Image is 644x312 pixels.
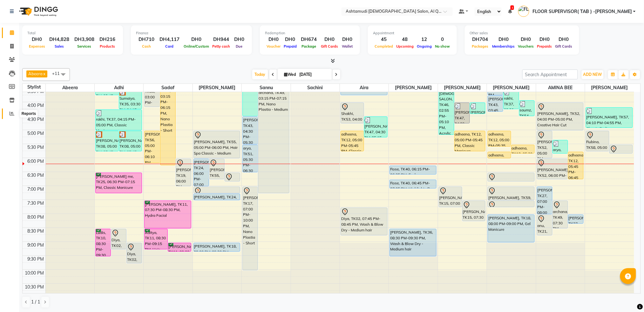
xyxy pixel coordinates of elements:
div: [PERSON_NAME], TK08, 05:00 PM-05:45 PM, Classic Pedicure [119,131,142,151]
div: archana, TK49, 07:30 PM-08:30 PM, Creative Hair Cut [553,201,568,228]
div: adheena, TK12, 05:00 PM-05:35 PM, Clean up [488,131,511,146]
div: Rubina, TK58, 05:30 PM-05:50 PM, Eyebrow Threading [610,145,633,153]
div: Diya, TK02, 09:00 PM-09:45 PM, Classic Pedicure [127,243,142,263]
div: [PERSON_NAME], TK59, 06:30 PM-06:50 PM, Full Arms Waxing [488,173,534,181]
span: Petty cash [211,44,232,49]
span: Upcoming [395,44,415,49]
div: 7:30 PM [26,200,45,207]
a: x [43,71,45,76]
div: DH3,908 [72,36,97,43]
div: Diya, TK02, 07:45 PM-08:45 PM, Wash & Blow Dry - Medium hair [341,208,387,235]
div: [PERSON_NAME], TK43, 03:45 PM-04:20 PM, Clean up [488,96,503,111]
span: [PERSON_NAME] [585,84,634,92]
img: FLOOR SUPERVISOR( TAB ) -QUSAIS [518,6,529,17]
div: DH944 [211,36,232,43]
div: 0 [433,36,452,43]
div: DH0 [491,36,517,43]
div: rakhi, TK37, 03:30 PM-04:15 PM, Classic Pedicure [504,89,519,109]
div: [PERSON_NAME], TK47, 04:30 PM-05:15 PM, Classic Pedicure [364,117,387,137]
div: adheena, TK12, 05:00 PM-05:45 PM, Classic Manicure [455,131,485,151]
a: 1 [508,9,512,14]
div: 4:30 PM [26,116,45,123]
span: Adhi [95,84,143,92]
div: DH0 [536,36,554,43]
div: arya, TK51, 05:30 PM-06:30 PM, Wash & Blow Dry - Medium hair [243,145,258,172]
div: [PERSON_NAME], TK36, 08:30 PM-09:30 PM, Wash & Blow Dry - Medium hair [390,229,436,256]
div: DH0 [340,36,355,43]
div: 5:00 PM [26,130,45,137]
span: Sadaf [144,84,192,92]
div: [PERSON_NAME], TK15, 07:30 PM-08:15 PM, Classic Manicure [463,201,485,221]
div: 8:00 PM [26,214,45,221]
div: DH0 [517,36,536,43]
div: [PERSON_NAME], TK18, 08:00 PM-09:00 PM, Gel Manicure [488,215,534,242]
div: Rose, TK40, 06:15 PM-06:35 PM, Eyebrow Threading [390,166,436,174]
input: 2025-09-03 [298,70,329,79]
div: [PERSON_NAME], TK08, 05:00 PM-05:45 PM, Classic Manicure [96,131,119,151]
div: 6:00 PM [26,158,45,165]
div: [PERSON_NAME], TK47, 04:00 PM-04:45 PM, Classic Pedicure [455,103,470,123]
div: anu, TK21, 08:00 PM-08:45 PM, Wash & Blow Dry - Short Hair [537,215,552,235]
div: [PERSON_NAME], TK19, 07:00 PM-07:15 PM, Under Arms Waxing [194,187,240,193]
div: [PERSON_NAME], TK11, 09:00 PM-09:20 PM, Eyebrow Threading [168,243,191,251]
div: Sumaiya, TK35, 03:30 PM-04:15 PM, Classic Pedicure [119,89,142,109]
div: [PERSON_NAME], TK15, 07:00 PM-07:45 PM, Classic Pedicure [439,187,462,207]
div: 48 [395,36,415,43]
div: Rose, TK40, 06:45 PM-07:05 PM, Highlights Per Streak - (Schwarzkopf / L’Oréal) [390,180,436,188]
span: Memberships [491,44,517,49]
span: Abeera [46,84,94,92]
span: Package [300,44,318,49]
div: [PERSON_NAME], TK59, 07:30 PM-07:45 PM, Under Arms Waxing [488,201,534,207]
div: sangeetha ashtamudi [DEMOGRAPHIC_DATA] SALON, TK46, 02:55 PM-05:10 PM, Acrylic Extension Removal,... [439,73,454,135]
div: Finance [136,30,247,36]
div: 10:30 PM [24,284,45,290]
div: 7:00 PM [26,186,45,193]
span: Gift Cards [319,44,340,49]
div: 10:00 PM [24,270,45,276]
span: Sales [53,44,65,49]
div: Diya, TK02, 08:30 PM-09:15 PM, Classic Manicure [111,229,126,249]
div: Redemption [265,30,355,36]
span: [PERSON_NAME] [389,84,437,92]
div: [PERSON_NAME], TK59, 07:00 PM-07:30 PM, Full Legs Waxing [488,187,534,200]
span: FLOOR SUPERVISOR( TAB ) -[PERSON_NAME] [532,8,632,15]
span: [PERSON_NAME] [193,84,241,92]
div: DH0 [27,36,47,43]
div: DH4,117 [157,36,182,43]
div: DH4,828 [47,36,72,43]
span: Cash [140,44,153,49]
div: Appointment [373,30,452,36]
div: [PERSON_NAME], TK55, 05:00 PM-06:00 PM, Hair Spa Classic - Medium [194,131,240,158]
span: Abeera [28,71,43,76]
div: [PERSON_NAME], TK43, 04:30 PM-05:30 PM, Creative Hair Cut [243,117,258,144]
div: [PERSON_NAME] me, TK25, 06:30 PM-07:15 PM, Classic Manicure [96,173,142,193]
div: Reports [20,110,37,118]
div: [PERSON_NAME], TK47, 04:00 PM-04:25 PM, Gel Polish Only [470,103,485,114]
span: Completed [373,44,395,49]
span: Prepaids [536,44,554,49]
div: 5:30 PM [26,144,45,151]
span: No show [433,44,452,49]
div: DH710 [136,36,157,43]
div: [PERSON_NAME], TK17, 07:00 PM-10:00 PM, Nano Plastia - Short [243,187,258,270]
div: DH0 [182,36,211,43]
span: 1 / 1 [31,299,40,305]
div: DH704 [470,36,491,43]
div: DH0 [265,36,282,43]
div: saumz, TK54, 03:55 PM-04:30 PM, Under Arms Waxing,Eyebrow Threading [519,101,534,116]
div: Rubina, TK58, 05:00 PM-05:45 PM, Hot Oil Treatment [586,131,609,151]
span: Wed [283,72,298,77]
div: Other sales [470,30,574,36]
div: DH674 [298,36,319,43]
span: Today [252,70,268,79]
div: 8:30 PM [26,228,45,235]
span: [PERSON_NAME] [487,84,536,92]
div: rakhi, TK37, 04:15 PM-05:00 PM, Classic Manicure [96,110,142,130]
span: ADD NEW [583,72,602,77]
span: Products [98,44,117,49]
span: AMINA BEE [536,84,585,92]
span: Online/Custom [182,44,211,49]
div: [PERSON_NAME], TK52, 05:00 PM-06:00 PM, Fruit Facial [537,131,552,158]
div: [PERSON_NAME], TK24, 06:00 PM-07:00 PM, Hydra Facial [194,159,209,186]
div: [PERSON_NAME], TK11, 07:30 PM-08:30 PM, Hydra Facial [145,201,191,228]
